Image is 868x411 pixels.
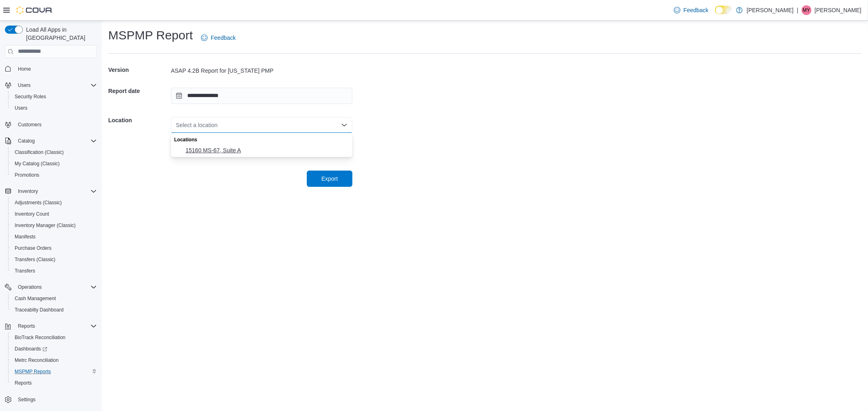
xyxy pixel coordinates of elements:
div: Choose from the following options [171,133,352,156]
p: [PERSON_NAME] [747,5,794,15]
button: Cash Management [8,293,100,304]
a: MSPMP Reports [11,367,54,376]
button: Transfers [8,265,100,277]
span: Cash Management [11,294,97,303]
button: Promotions [8,169,100,181]
span: Traceabilty Dashboard [11,305,97,315]
img: Cova [16,6,53,14]
span: Customers [18,121,42,128]
button: Manifests [8,231,100,242]
button: Inventory [2,186,100,197]
a: Inventory Count [11,209,52,219]
button: Home [2,63,100,75]
span: Inventory [18,188,38,195]
span: Inventory [15,186,97,196]
span: Users [18,82,31,89]
span: Traceabilty Dashboard [15,307,63,313]
input: Press the down key to open a popover containing a calendar. [171,88,352,104]
span: Home [15,64,97,74]
div: Locations [171,133,352,145]
button: Export [307,171,352,187]
span: Users [15,80,97,90]
button: Operations [2,281,100,293]
a: Transfers [11,266,38,276]
span: Feedback [211,34,236,42]
a: Promotions [11,170,43,180]
button: Users [15,80,34,90]
a: Dashboards [11,344,50,354]
span: Users [11,103,97,113]
a: Dashboards [8,343,100,355]
button: Traceabilty Dashboard [8,304,100,316]
a: Adjustments (Classic) [11,198,65,208]
span: Classification (Classic) [15,149,64,156]
button: Adjustments (Classic) [8,197,100,208]
span: MSPMP Reports [11,367,97,376]
input: Accessible screen reader label [176,120,177,130]
span: Promotions [11,170,97,180]
a: Security Roles [11,92,49,102]
span: Purchase Orders [15,245,52,251]
span: MSPMP Reports [15,368,51,375]
button: Transfers (Classic) [8,254,100,265]
a: Cash Management [11,294,59,303]
span: Inventory Manager (Classic) [11,221,97,230]
span: Inventory Count [11,209,97,219]
button: Catalog [2,135,100,147]
span: Dashboards [15,346,47,352]
p: | [797,5,798,15]
button: Catalog [15,136,38,146]
button: Settings [2,394,100,405]
span: Purchase Orders [11,243,97,253]
span: Settings [15,394,97,405]
a: Feedback [671,2,712,18]
button: Users [8,102,100,114]
span: BioTrack Reconciliation [11,333,97,342]
a: Transfers (Classic) [11,255,59,264]
span: Reports [15,380,32,386]
span: Export [321,175,338,183]
span: Transfers (Classic) [15,256,55,263]
button: Security Roles [8,91,100,102]
span: Operations [18,284,42,290]
span: Classification (Classic) [11,147,97,157]
span: Catalog [18,138,35,144]
a: Users [11,103,31,113]
span: Manifests [15,234,35,240]
span: Adjustments (Classic) [15,199,62,206]
span: My Catalog (Classic) [15,160,60,167]
span: Home [18,66,31,72]
a: Manifests [11,232,39,242]
div: ASAP 4.2B Report for [US_STATE] PMP [171,67,352,75]
span: Security Roles [15,93,46,100]
span: Inventory Count [15,211,49,217]
h5: Report date [108,83,169,99]
a: Metrc Reconciliation [11,355,62,365]
button: Reports [2,320,100,332]
span: Catalog [15,136,97,146]
span: Dashboards [11,344,97,354]
h5: Location [108,112,169,128]
span: Cash Management [15,295,56,302]
span: Manifests [11,232,97,242]
span: Metrc Reconciliation [15,357,59,363]
button: Purchase Orders [8,242,100,254]
button: Inventory Manager (Classic) [8,220,100,231]
span: Reports [15,321,97,331]
h5: Version [108,62,169,78]
span: Promotions [15,172,39,178]
span: Inventory Manager (Classic) [15,222,76,229]
span: Transfers [15,268,35,274]
button: BioTrack Reconciliation [8,332,100,343]
a: Purchase Orders [11,243,55,253]
a: My Catalog (Classic) [11,159,63,169]
a: Settings [15,395,39,405]
span: My Catalog (Classic) [11,159,97,169]
a: Feedback [198,30,239,46]
span: Load All Apps in [GEOGRAPHIC_DATA] [23,26,97,42]
span: Transfers [11,266,97,276]
span: MY [803,5,810,15]
span: BioTrack Reconciliation [15,334,66,341]
button: 15160 MS-67, Suite A [171,145,352,156]
button: Customers [2,119,100,130]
